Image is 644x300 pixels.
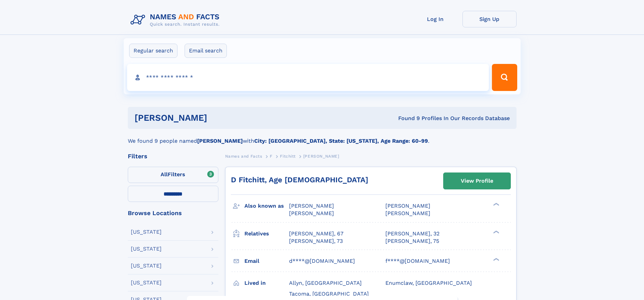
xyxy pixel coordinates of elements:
span: Tacoma, [GEOGRAPHIC_DATA] [289,291,369,297]
div: Found 9 Profiles In Our Records Database [303,115,510,122]
a: [PERSON_NAME], 73 [289,237,343,245]
h1: [PERSON_NAME] [135,114,303,122]
a: View Profile [444,173,510,189]
a: [PERSON_NAME], 75 [385,237,439,245]
h3: Relatives [244,228,289,239]
button: Search Button [492,64,517,91]
b: [PERSON_NAME] [197,138,243,144]
div: [US_STATE] [131,263,162,269]
label: Regular search [129,44,177,58]
div: Filters [128,153,218,159]
span: Fitchitt [280,154,295,159]
div: We found 9 people named with . [128,129,517,145]
label: Email search [185,44,227,58]
span: Enumclaw, [GEOGRAPHIC_DATA] [385,280,472,286]
div: [US_STATE] [131,246,162,252]
div: [US_STATE] [131,280,162,285]
a: F [270,152,272,160]
span: [PERSON_NAME] [289,203,334,209]
span: [PERSON_NAME] [303,154,339,159]
div: ❯ [492,202,500,207]
span: [PERSON_NAME] [385,203,430,209]
a: Names and Facts [225,152,262,160]
h3: Email [244,255,289,267]
div: ❯ [492,230,500,234]
a: [PERSON_NAME], 67 [289,230,343,237]
b: City: [GEOGRAPHIC_DATA], State: [US_STATE], Age Range: 60-99 [254,138,428,144]
a: [PERSON_NAME], 32 [385,230,439,237]
div: ❯ [492,257,500,261]
a: Sign Up [462,11,517,27]
input: search input [127,64,489,91]
h3: Lived in [244,277,289,289]
span: Allyn, [GEOGRAPHIC_DATA] [289,280,362,286]
a: D Fitchitt, Age [DEMOGRAPHIC_DATA] [231,176,368,184]
div: [US_STATE] [131,229,162,235]
a: Fitchitt [280,152,295,160]
h3: Also known as [244,200,289,212]
span: [PERSON_NAME] [385,210,430,216]
img: Logo Names and Facts [128,11,225,29]
label: Filters [128,167,218,183]
div: View Profile [461,173,493,189]
div: Browse Locations [128,210,218,216]
span: F [270,154,272,159]
span: All [161,171,168,178]
a: Log In [408,11,462,27]
span: [PERSON_NAME] [289,210,334,216]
